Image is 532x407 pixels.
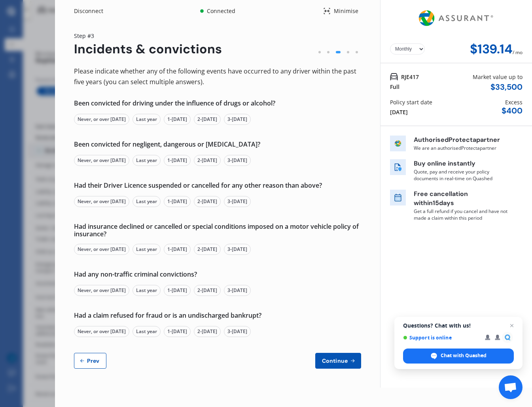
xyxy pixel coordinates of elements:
div: Please indicate whether any of the following events have occurred to any driver within the past f... [74,66,361,87]
div: Last year [133,244,161,255]
div: Had their Driver Licence suspended or cancelled for any other reason than above? [74,182,361,190]
div: Excess [505,98,523,106]
span: Questions? Chat with us! [403,322,514,329]
div: 1-[DATE] [164,155,191,166]
div: 1-[DATE] [164,114,191,125]
div: Never, or over [DATE] [74,285,129,296]
div: $139.14 [470,42,513,57]
div: 3-[DATE] [224,244,251,255]
div: $ 33,500 [490,83,523,92]
div: 2-[DATE] [194,285,221,296]
a: Open chat [499,375,523,399]
div: / mo [513,42,523,57]
div: Had any non-traffic criminal convictions? [74,271,361,279]
div: 2-[DATE] [194,326,221,337]
div: 3-[DATE] [224,285,251,296]
p: Authorised Protecta partner [414,136,509,145]
div: 2-[DATE] [194,114,221,125]
img: Assurant.png [417,3,496,33]
div: 3-[DATE] [224,155,251,166]
div: Never, or over [DATE] [74,196,129,207]
div: Last year [133,114,161,125]
span: Continue [320,358,349,364]
div: Incidents & convictions [74,42,222,57]
div: Been convicted for negligent, dangerous or [MEDICAL_DATA]? [74,141,361,149]
div: 1-[DATE] [164,196,191,207]
div: Connected [205,7,237,15]
div: Full [390,83,399,91]
span: RJE417 [401,73,419,81]
div: Market value up to [473,73,523,81]
img: free cancel icon [390,190,406,205]
div: Never, or over [DATE] [74,114,129,125]
p: Quote, pay and receive your policy documents in real-time on Quashed [414,168,509,182]
div: Never, or over [DATE] [74,244,129,255]
div: 3-[DATE] [224,196,251,207]
img: buy online icon [390,159,406,175]
div: Never, or over [DATE] [74,326,129,337]
div: 3-[DATE] [224,114,251,125]
div: [DATE] [390,108,408,116]
p: Buy online instantly [414,159,509,168]
div: 1-[DATE] [164,285,191,296]
div: Last year [133,285,161,296]
div: Never, or over [DATE] [74,155,129,166]
p: We are an authorised Protecta partner [414,145,509,151]
div: Had a claim refused for fraud or is an undischarged bankrupt? [74,312,361,320]
div: Last year [133,196,161,207]
div: 2-[DATE] [194,244,221,255]
div: 2-[DATE] [194,196,221,207]
span: Prev [85,358,101,364]
button: Prev [74,353,106,369]
div: Last year [133,155,161,166]
div: Policy start date [390,98,432,106]
p: Get a full refund if you cancel and have not made a claim within this period [414,208,509,221]
div: Disconnect [74,7,112,15]
img: insurer icon [390,136,406,151]
div: Step # 3 [74,32,222,40]
div: 2-[DATE] [194,155,221,166]
button: Continue [315,353,361,369]
span: Chat with Quashed [441,352,487,359]
span: Support is online [403,335,479,341]
div: 1-[DATE] [164,326,191,337]
div: $ 400 [502,106,523,115]
div: Minimise [331,7,361,15]
div: Last year [133,326,161,337]
div: Been convicted for driving under the influence of drugs or alcohol? [74,100,361,107]
div: 1-[DATE] [164,244,191,255]
p: Free cancellation within 15 days [414,190,509,208]
div: 3-[DATE] [224,326,251,337]
span: Chat with Quashed [403,349,514,364]
div: Had insurance declined or cancelled or special conditions imposed on a motor vehicle policy of in... [74,223,361,237]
